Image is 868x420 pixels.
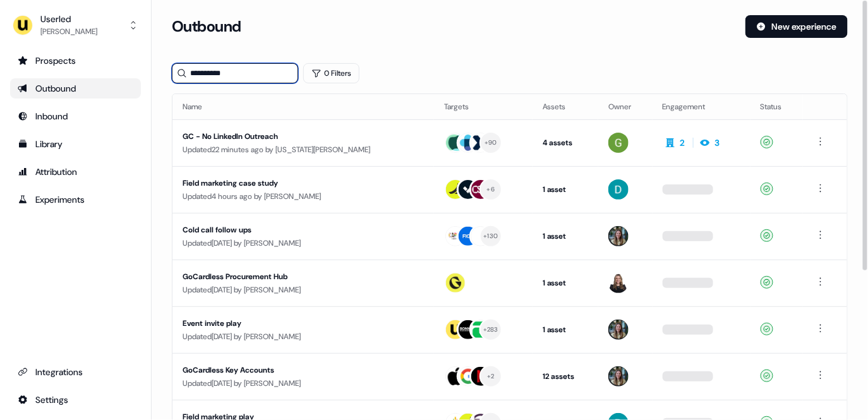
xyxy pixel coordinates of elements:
[487,371,495,382] div: + 2
[543,323,588,336] div: 1 asset
[40,13,97,25] div: Userled
[10,106,141,126] a: Go to Inbound
[745,15,848,38] button: New experience
[608,179,629,200] img: David
[183,237,424,249] div: Updated [DATE] by [PERSON_NAME]
[172,17,241,36] h3: Outbound
[183,143,424,156] div: Updated 22 minutes ago by [US_STATE][PERSON_NAME]
[608,226,629,246] img: Charlotte
[543,370,588,383] div: 12 assets
[172,94,434,119] th: Name
[485,137,497,148] div: + 90
[653,94,750,119] th: Engagement
[10,10,141,40] button: Userled[PERSON_NAME]
[18,193,133,206] div: Experiments
[434,94,533,119] th: Targets
[183,270,400,283] div: GoCardless Procurement Hub
[183,177,400,189] div: Field marketing case study
[18,138,133,150] div: Library
[10,78,141,99] a: Go to outbound experience
[183,330,424,343] div: Updated [DATE] by [PERSON_NAME]
[183,377,424,390] div: Updated [DATE] by [PERSON_NAME]
[10,189,141,210] a: Go to experiments
[183,284,424,296] div: Updated [DATE] by [PERSON_NAME]
[715,136,720,149] div: 3
[183,364,400,376] div: GoCardless Key Accounts
[183,317,400,330] div: Event invite play
[608,366,629,387] img: Charlotte
[487,184,495,195] div: + 6
[18,54,133,67] div: Prospects
[18,366,133,378] div: Integrations
[483,324,498,335] div: + 283
[543,136,588,149] div: 4 assets
[608,133,629,153] img: Georgia
[543,277,588,289] div: 1 asset
[10,134,141,154] a: Go to templates
[10,51,141,71] a: Go to prospects
[10,362,141,382] a: Go to integrations
[18,165,133,178] div: Attribution
[40,25,97,38] div: [PERSON_NAME]
[10,390,141,410] a: Go to integrations
[543,183,588,196] div: 1 asset
[750,94,803,119] th: Status
[183,130,400,143] div: GC - No LinkedIn Outreach
[543,230,588,243] div: 1 asset
[10,162,141,182] a: Go to attribution
[608,320,629,340] img: Charlotte
[533,94,598,119] th: Assets
[18,110,133,123] div: Inbound
[303,63,359,83] button: 0 Filters
[680,136,685,149] div: 2
[608,273,629,293] img: Geneviève
[483,231,498,242] div: + 130
[18,393,133,406] div: Settings
[598,94,653,119] th: Owner
[183,190,424,203] div: Updated 4 hours ago by [PERSON_NAME]
[183,224,400,236] div: Cold call follow ups
[18,82,133,95] div: Outbound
